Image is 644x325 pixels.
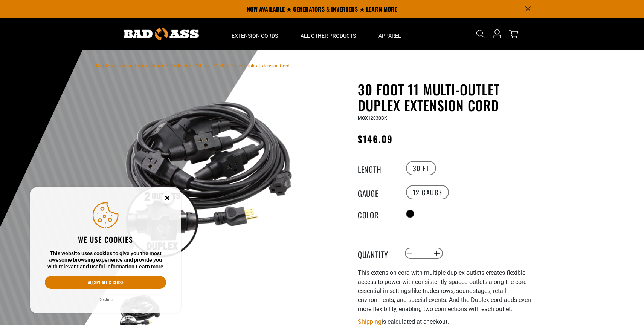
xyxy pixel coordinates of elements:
[358,187,395,197] legend: Gauge
[406,161,436,175] label: 30 FT
[406,185,449,199] label: 12 Gauge
[30,187,181,313] aside: Cookie Consent
[96,61,290,70] nav: breadcrumbs
[358,163,395,173] legend: Length
[136,264,163,270] a: Learn more
[232,32,278,39] span: Extension Cords
[220,18,289,50] summary: Extension Cords
[367,18,412,50] summary: Apparel
[151,63,191,69] a: Return to Collection
[96,296,115,304] button: Decline
[358,209,395,219] legend: Color
[148,63,150,69] span: ›
[301,32,356,39] span: All Other Products
[196,63,290,69] span: 30 Foot 11 Multi-Outlet Duplex Extension Cord
[358,115,387,121] span: MOX12030BK
[358,248,395,258] label: Quantity
[475,28,487,40] summary: Search
[193,63,194,69] span: ›
[289,18,367,50] summary: All Other Products
[118,83,300,265] img: black
[378,32,401,39] span: Apparel
[45,250,166,270] p: This website uses cookies to give you the most awesome browsing experience and provide you with r...
[358,269,531,313] span: This extension cord with multiple duplex outlets creates flexible access to power with consistent...
[96,63,147,69] a: Bad Ass Extension Cords
[45,276,166,289] button: Accept all & close
[45,235,166,244] h2: We use cookies
[124,28,199,40] img: Bad Ass Extension Cords
[358,132,393,146] span: $146.09
[358,81,542,113] h1: 30 Foot 11 Multi-Outlet Duplex Extension Cord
